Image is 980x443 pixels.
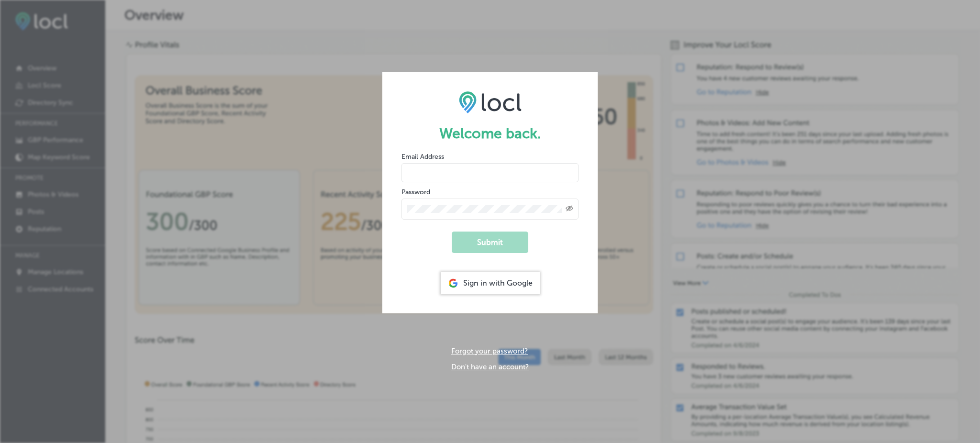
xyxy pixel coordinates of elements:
span: Toggle password visibility [566,205,573,213]
label: Password [401,188,430,196]
div: Sign in with Google [441,272,540,294]
a: Forgot your password? [451,347,528,355]
a: Don't have an account? [451,363,529,371]
h1: Welcome back. [401,125,579,142]
label: Email Address [401,153,444,161]
img: LOCL logo [459,91,522,113]
button: Submit [452,232,528,253]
